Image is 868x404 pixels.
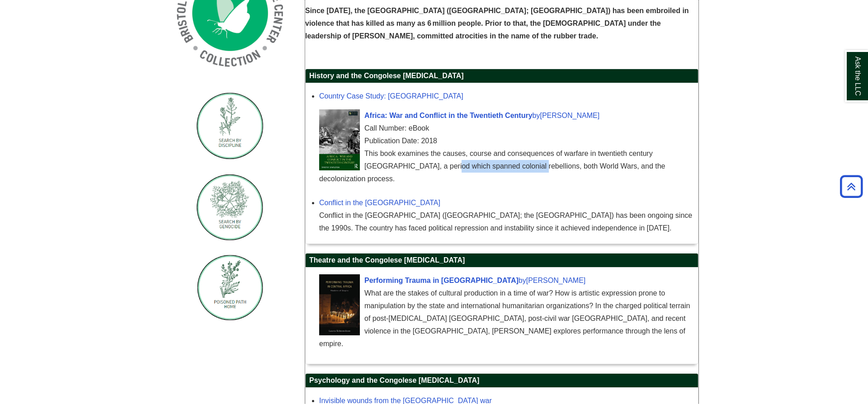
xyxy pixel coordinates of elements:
[196,254,264,321] img: Poisoned Path Home
[319,147,693,185] div: This book examines the causes, course and consequences of warfare in twentieth century [GEOGRAPHI...
[319,209,693,235] div: Conflict in the [GEOGRAPHIC_DATA] ([GEOGRAPHIC_DATA]; the [GEOGRAPHIC_DATA]) has been ongoing sin...
[319,135,693,147] div: Publication Date: 2018
[364,277,585,284] a: Cover ArtPerforming Trauma in [GEOGRAPHIC_DATA]by[PERSON_NAME]
[305,7,689,40] span: Since [DATE], the [GEOGRAPHIC_DATA] ([GEOGRAPHIC_DATA]; [GEOGRAPHIC_DATA]) has been embroiled in ...
[306,374,698,388] h2: Psychology and the Congolese [MEDICAL_DATA]
[319,109,360,170] img: Cover Art
[837,180,866,193] a: Back to Top
[526,277,586,284] span: [PERSON_NAME]
[319,122,693,135] div: Call Number: eBook
[319,92,463,100] a: Country Case Study: [GEOGRAPHIC_DATA]
[306,69,698,83] h2: History and the Congolese [MEDICAL_DATA]
[533,112,540,119] span: by
[319,199,440,207] a: Conflict in the [GEOGRAPHIC_DATA]
[196,173,264,240] img: Search by Genocide
[319,274,360,335] img: Cover Art
[319,287,693,350] div: What are the stakes of cultural production in a time of war? How is artistic expression prone to ...
[519,277,526,284] span: by
[196,92,264,160] img: Search by Discipline
[364,112,533,119] span: Africa: War and Conflict in the Twentieth Century
[540,112,599,119] span: [PERSON_NAME]
[364,112,599,119] a: Cover ArtAfrica: War and Conflict in the Twentieth Centuryby[PERSON_NAME]
[306,254,698,268] h2: Theatre and the Congolese [MEDICAL_DATA]
[364,277,519,284] span: Performing Trauma in [GEOGRAPHIC_DATA]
